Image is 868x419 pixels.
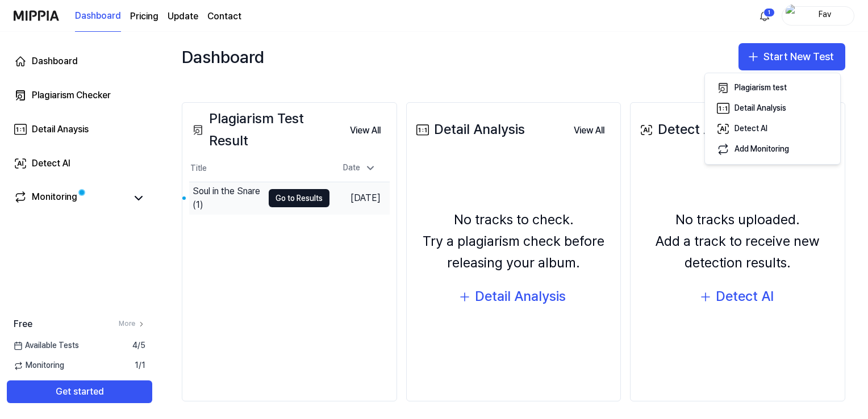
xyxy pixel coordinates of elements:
div: Detect AI [32,157,70,170]
a: Dashboard [75,1,121,32]
span: 1 / 1 [135,360,145,371]
div: 1 [763,8,775,17]
div: Detect AI [637,119,716,140]
div: Plagiarism Test Result [189,108,341,152]
button: Detect AI [691,283,785,311]
button: Detect AI [710,119,836,139]
button: profileFav [782,6,854,26]
button: Detail Analysis [450,283,577,311]
div: Detail Analysis [735,103,786,114]
th: Title [189,155,329,182]
a: Detect AI [7,150,152,177]
div: Add Monitoring [735,144,789,155]
a: Plagiarism Checker [7,82,152,109]
img: 알림 [758,9,771,23]
div: Plagiarism test [735,82,787,94]
a: Contact [207,10,241,23]
button: Plagiarism test [710,78,836,98]
a: Pricing [130,10,158,23]
a: View All [565,118,614,142]
div: Dashboard [32,55,78,68]
div: Fav [803,9,847,22]
div: Plagiarism Checker [32,89,111,102]
div: Dashboard [182,43,264,70]
button: Add Monitoring [710,139,836,160]
span: 4 / 5 [132,340,145,351]
div: Monitoring [32,190,77,206]
td: [DATE] [329,182,390,215]
button: Start New Test [738,43,845,70]
div: No tracks uploaded. Add a track to receive new detection results. [637,209,838,274]
div: Detail Analysis [475,286,566,307]
button: View All [341,119,390,142]
span: Free [14,317,32,331]
a: Update [168,10,198,23]
div: Detect AI [735,123,767,135]
button: View All [565,119,614,142]
span: Monitoring [14,360,64,371]
div: Detail Analysis [414,119,525,140]
a: View All [341,118,390,142]
button: Go to Results [269,189,329,207]
a: Dashboard [7,48,152,75]
a: Monitoring [14,190,127,206]
img: profile [786,5,799,27]
button: Detail Analysis [710,98,836,119]
a: More [119,319,145,329]
a: Detail Anaysis [7,116,152,143]
span: Available Tests [14,340,79,351]
div: Date [339,159,381,177]
div: Soul in the Snare (1) [193,185,263,212]
button: Get started [7,380,152,403]
button: 알림1 [756,7,774,25]
div: Detect AI [716,286,774,307]
div: Detail Anaysis [32,123,89,136]
div: No tracks to check. Try a plagiarism check before releasing your album. [414,209,614,274]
